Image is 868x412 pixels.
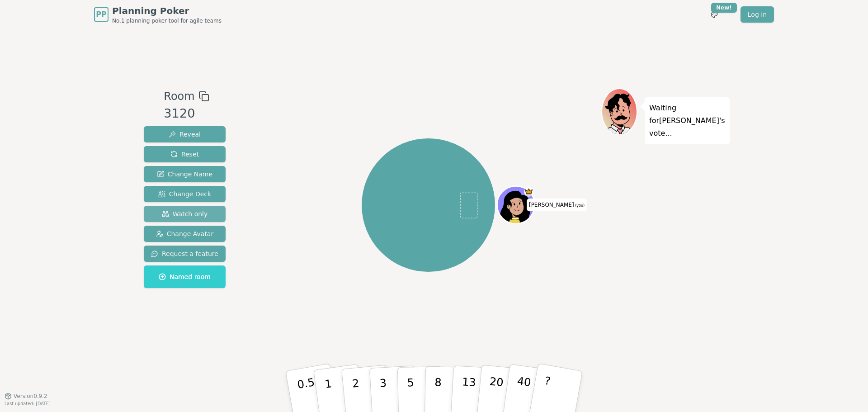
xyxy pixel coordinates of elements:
button: New! [706,6,722,23]
button: Reset [144,146,226,162]
span: (you) [574,204,585,208]
button: Version0.9.2 [5,393,47,400]
button: Click to change your avatar [498,187,533,223]
button: Change Name [144,166,226,182]
button: Change Avatar [144,226,226,242]
span: No.1 planning poker tool for agile teams [112,17,222,24]
p: Waiting for [PERSON_NAME] 's vote... [649,102,725,140]
a: PPPlanning PokerNo.1 planning poker tool for agile teams [94,5,222,24]
span: Change Deck [158,189,211,199]
div: New! [711,3,737,13]
span: Version 0.9.2 [14,393,47,400]
span: Change Avatar [156,229,214,238]
span: Room [164,88,194,104]
span: Watch only [162,209,208,218]
span: Reset [170,150,199,159]
button: Request a feature [144,246,226,262]
span: Yasmin is the host [524,187,533,197]
span: Named room [159,272,211,281]
span: Planning Poker [112,5,222,17]
button: Reveal [144,126,226,142]
span: Change Name [157,170,212,179]
span: Click to change your name [527,199,587,211]
span: Reveal [169,130,201,139]
button: Watch only [144,206,226,222]
span: PP [96,9,106,20]
span: Request a feature [151,249,218,258]
span: Last updated: [DATE] [5,401,51,406]
div: 3120 [164,104,209,123]
button: Named room [144,265,226,288]
button: Change Deck [144,186,226,202]
a: Log in [741,6,774,23]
